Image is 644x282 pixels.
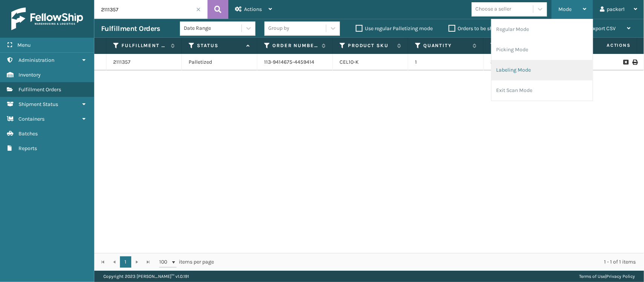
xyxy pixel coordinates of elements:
span: Actions [244,6,262,12]
td: 113-9414675-4459414 [257,54,333,70]
span: Export CSV [590,25,616,32]
span: Containers [18,116,45,122]
span: Shipment Status [18,101,58,107]
span: Fulfillment Orders [18,86,61,93]
div: Date Range [184,25,242,32]
td: 1 [408,54,484,70]
div: | [579,271,635,282]
li: Regular Mode [492,19,593,40]
span: Reports [18,145,37,152]
a: Terms of Use [579,274,605,279]
div: Group by [268,25,289,32]
li: Picking Mode [492,40,593,60]
span: Batches [18,130,38,137]
span: 100 [159,258,171,266]
label: Product SKU [348,42,393,49]
span: items per page [159,256,214,268]
i: Request to Be Cancelled [623,60,628,65]
label: Status [197,42,243,49]
span: Menu [17,42,31,48]
a: 393816502551 [490,59,525,65]
div: Choose a seller [475,5,511,13]
li: Labeling Mode [492,60,593,80]
a: CEL10-K [340,59,359,65]
span: Mode [558,6,572,12]
label: Orders to be shipped [DATE] [449,25,522,32]
a: 2111357 [113,58,131,66]
img: logo [11,8,83,30]
div: 1 - 1 of 1 items [225,258,636,266]
i: Print Label [632,60,637,65]
li: Exit Scan Mode [492,80,593,101]
span: Inventory [18,72,41,78]
label: Quantity [423,42,469,49]
span: Administration [18,57,54,63]
label: Order Number [272,42,318,49]
a: 1 [120,256,131,268]
label: Use regular Palletizing mode [356,25,433,32]
label: Fulfillment Order Id [121,42,167,49]
td: Palletized [182,54,257,70]
a: Privacy Policy [606,274,635,279]
p: Copyright 2023 [PERSON_NAME]™ v 1.0.191 [103,271,189,282]
h3: Fulfillment Orders [101,24,160,33]
span: Actions [583,39,635,52]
